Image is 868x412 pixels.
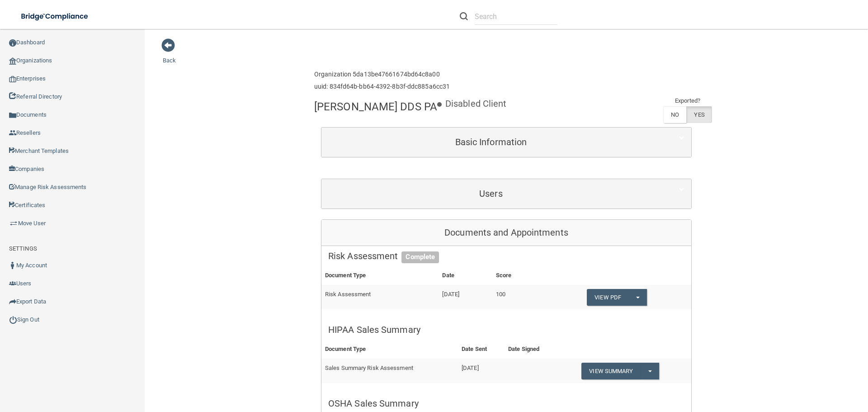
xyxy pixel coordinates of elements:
[663,95,712,106] td: Exported?
[581,363,640,379] a: View Summary
[458,340,505,359] th: Date Sent
[460,12,468,20] img: ic-search.3b580494.png
[9,280,16,287] img: icon-users.e205127d.png
[328,184,684,204] a: Users
[328,325,684,335] h5: HIPAA Sales Summary
[9,262,16,269] img: ic_user_dark.df1a06c3.png
[9,129,16,137] img: ic_reseller.de258add.png
[492,266,543,285] th: Score
[328,137,654,147] h5: Basic Information
[439,266,492,285] th: Date
[9,57,16,65] img: organization-icon.f8decf85.png
[314,83,450,90] h6: uuid: 834fd64b-bb64-4392-8b3f-ddc885a6cc31
[401,251,439,263] span: Complete
[9,112,16,119] img: icon-documents.8dae5593.png
[505,340,560,359] th: Date Signed
[9,39,16,47] img: ic_dashboard_dark.d01f4a41.png
[9,243,37,254] label: SETTINGS
[686,106,712,123] label: YES
[9,298,16,305] img: icon-export.b9366987.png
[314,101,437,113] h4: [PERSON_NAME] DDS PA
[328,251,684,261] h5: Risk Assessment
[163,46,176,64] a: Back
[321,266,439,285] th: Document Type
[321,285,439,309] td: Risk Assessment
[14,7,97,26] img: bridge_compliance_login_screen.278c3ca4.svg
[328,398,684,408] h5: OSHA Sales Summary
[321,359,458,383] td: Sales Summary Risk Assessment
[475,8,557,25] input: Search
[328,189,654,199] h5: Users
[321,220,691,246] div: Documents and Appointments
[321,340,458,359] th: Document Type
[9,219,18,228] img: briefcase.64adab9b.png
[445,95,507,112] p: Disabled Client
[663,106,686,123] label: NO
[314,71,450,78] h6: Organization 5da13be47661674bd64c8a00
[492,285,543,309] td: 100
[587,289,628,306] a: View PDF
[439,285,492,309] td: [DATE]
[328,132,684,152] a: Basic Information
[458,359,505,383] td: [DATE]
[9,76,16,82] img: enterprise.0d942306.png
[9,316,17,324] img: ic_power_dark.7ecde6b1.png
